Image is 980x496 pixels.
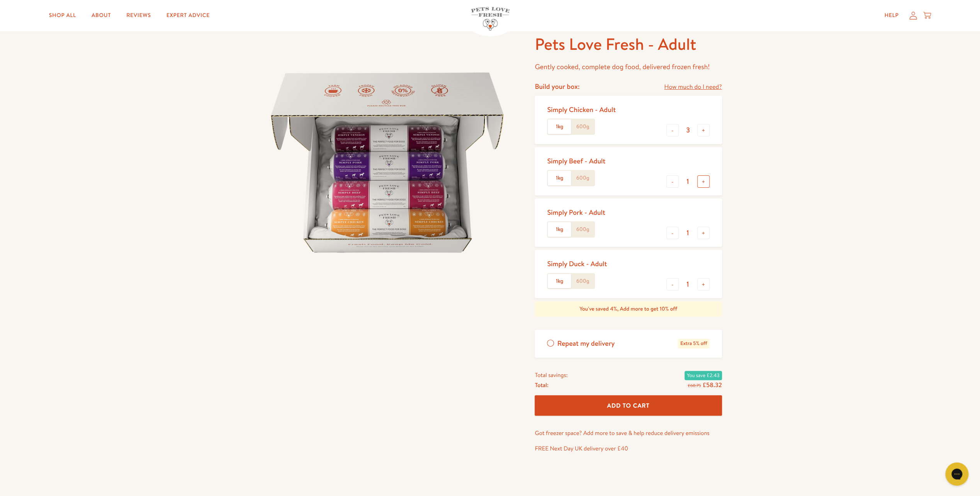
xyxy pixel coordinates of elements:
span: £58.32 [702,381,722,389]
div: Simply Duck - Adult [547,259,607,268]
span: Add To Cart [607,401,650,409]
label: 600g [571,119,594,134]
button: - [666,175,679,188]
button: + [697,278,710,290]
button: - [666,124,679,136]
label: 1kg [548,222,571,237]
label: 600g [571,222,594,237]
iframe: Gorgias live chat messenger [941,460,972,488]
p: Gently cooked, complete dog food, delivered frozen fresh! [535,61,722,73]
h4: Build your box: [535,82,579,91]
img: Pets Love Fresh - Adult [258,34,516,292]
label: 1kg [548,171,571,185]
div: Simply Chicken - Adult [547,105,615,114]
a: Help [878,8,905,23]
div: Simply Beef - Adult [547,156,605,165]
button: + [697,227,710,239]
a: Shop All [43,8,82,23]
button: - [666,227,679,239]
p: FREE Next Day UK delivery over £40 [535,443,722,454]
label: 600g [571,274,594,289]
span: Extra 5% off [678,339,709,348]
span: Total savings: [535,370,567,380]
span: You save £2.43 [684,371,722,380]
button: + [697,175,710,188]
a: Expert Advice [160,8,216,23]
s: £60.75 [688,382,701,389]
span: Total: [535,380,548,390]
span: Repeat my delivery [557,339,615,348]
label: 1kg [548,119,571,134]
label: 600g [571,171,594,185]
h1: Pets Love Fresh - Adult [535,34,722,55]
div: Simply Pork - Adult [547,208,605,217]
a: About [85,8,117,23]
button: + [697,124,710,136]
button: - [666,278,679,290]
a: Reviews [120,8,157,23]
label: 1kg [548,274,571,289]
p: Got freezer space? Add more to save & help reduce delivery emissions [535,428,722,438]
button: Add To Cart [535,395,722,416]
img: Pets Love Fresh [471,7,510,31]
div: You've saved 4%, Add more to get 10% off [535,301,722,317]
a: How much do I need? [664,82,722,92]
